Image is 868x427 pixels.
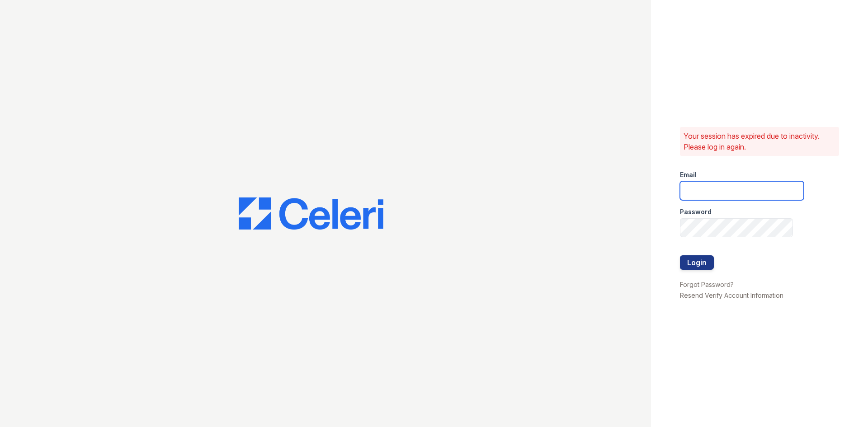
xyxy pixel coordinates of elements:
[680,170,697,179] label: Email
[680,291,783,299] a: Resend Verify Account Information
[680,281,734,288] a: Forgot Password?
[684,131,835,152] p: Your session has expired due to inactivity. Please log in again.
[239,197,383,230] img: CE_Logo_Blue-a8612792a0a2168367f1c8372b55b34899dd931a85d93a1a3d3e32e68fde9ad4.png
[680,207,712,216] label: Password
[680,255,714,270] button: Login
